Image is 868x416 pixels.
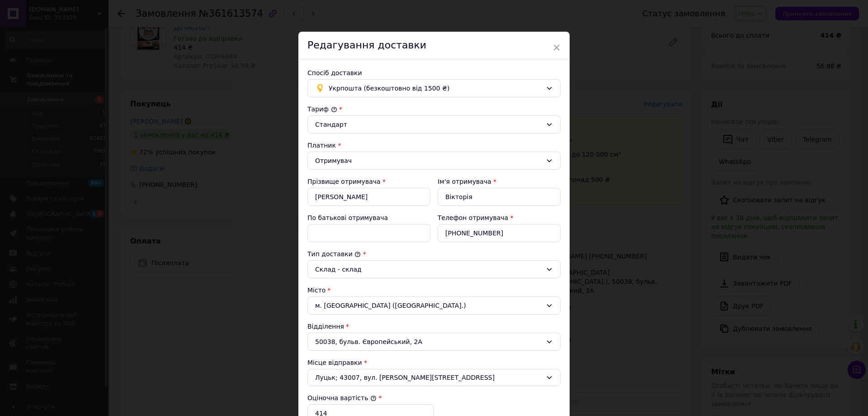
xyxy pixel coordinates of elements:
div: 50038, бульв. Європейський, 2А [307,333,561,351]
input: +380 [438,224,561,242]
div: Місце відправки [307,358,561,367]
div: Тариф [307,105,561,114]
label: Прізвище отримувача [307,178,381,185]
div: Спосіб доставки [307,68,561,77]
label: Телефон отримувача [438,214,508,221]
div: Редагування доставки [298,32,570,59]
span: Луцьк; 43007, вул. [PERSON_NAME][STREET_ADDRESS] [315,373,542,382]
div: Отримувач [315,156,542,166]
div: Місто [307,286,561,295]
label: Оціночна вартість [307,394,377,402]
div: Відділення [307,322,561,331]
div: Тип доставки [307,249,561,258]
label: По батькові отримувача [307,214,388,221]
div: Склад - склад [315,264,542,274]
span: × [552,40,561,55]
span: Укрпошта (безкоштовно від 1500 ₴) [329,83,542,93]
div: м. [GEOGRAPHIC_DATA] ([GEOGRAPHIC_DATA].) [307,296,561,315]
label: Ім'я отримувача [438,178,491,185]
div: Стандарт [315,120,542,129]
div: Платник [307,141,561,150]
